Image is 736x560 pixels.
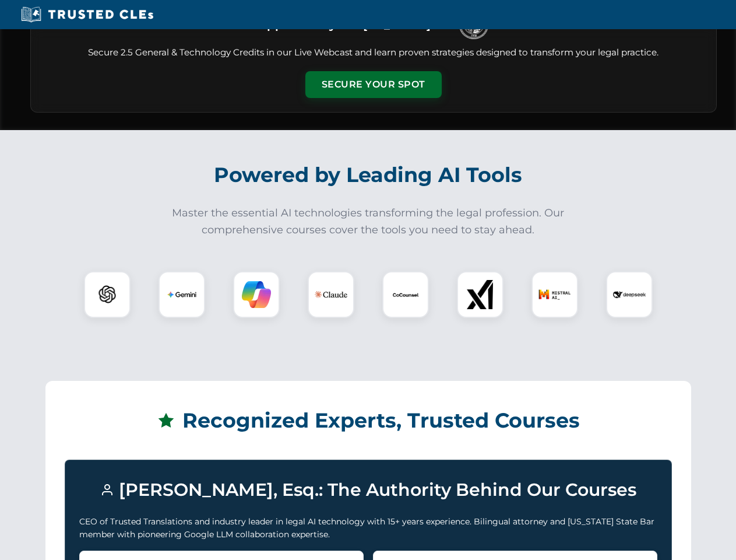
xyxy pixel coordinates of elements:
[315,278,347,311] img: Claude Logo
[242,280,271,309] img: Copilot Logo
[382,271,429,318] div: CoCounsel
[391,280,420,309] img: CoCounsel Logo
[305,71,442,98] button: Secure Your Spot
[538,278,571,311] img: Mistral AI Logo
[233,271,280,318] div: Copilot
[613,278,646,311] img: DeepSeek Logo
[45,46,702,60] p: Secure 2.5 General & Technology Credits in our Live Webcast and learn proven strategies designed ...
[164,205,572,239] p: Master the essential AI technologies transforming the legal profession. Our comprehensive courses...
[79,515,657,541] p: CEO of Trusted Translations and industry leader in legal AI technology with 15+ years experience....
[466,280,495,309] img: xAI Logo
[167,280,196,309] img: Gemini Logo
[308,271,354,318] div: Claude
[606,271,653,318] div: DeepSeek
[45,155,691,195] h2: Powered by Leading AI Tools
[79,474,657,506] h3: [PERSON_NAME], Esq.: The Authority Behind Our Courses
[65,400,672,441] h2: Recognized Experts, Trusted Courses
[159,271,205,318] div: Gemini
[457,271,503,318] div: xAI
[90,278,124,311] img: ChatGPT Logo
[17,6,157,23] img: Trusted CLEs
[531,271,578,318] div: Mistral AI
[84,271,131,318] div: ChatGPT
